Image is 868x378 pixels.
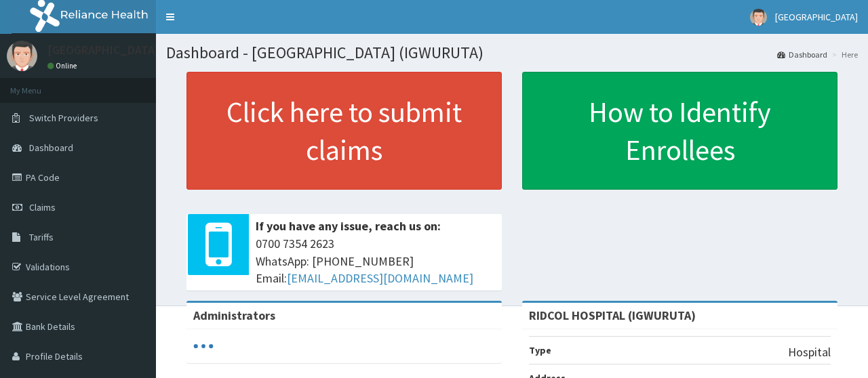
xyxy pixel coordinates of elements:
[522,72,837,190] a: How to Identify Enrollees
[256,235,495,287] span: 0700 7354 2623 WhatsApp: [PHONE_NUMBER] Email:
[29,112,98,124] span: Switch Providers
[777,49,827,60] a: Dashboard
[775,11,858,23] span: [GEOGRAPHIC_DATA]
[256,218,441,234] b: If you have any issue, reach us on:
[186,72,502,190] a: Click here to submit claims
[287,270,473,286] a: [EMAIL_ADDRESS][DOMAIN_NAME]
[47,44,159,56] p: [GEOGRAPHIC_DATA]
[29,142,73,154] span: Dashboard
[529,344,551,356] b: Type
[788,343,831,361] p: Hospital
[529,308,696,323] strong: RIDCOL HOSPITAL (IGWURUTA)
[193,308,275,323] b: Administrators
[166,44,858,62] h1: Dashboard - [GEOGRAPHIC_DATA] (IGWURUTA)
[193,336,214,356] svg: audio-loading
[29,231,54,243] span: Tariffs
[829,49,858,60] li: Here
[47,61,80,70] a: Online
[29,201,56,213] span: Claims
[7,41,37,71] img: User Image
[750,9,767,26] img: User Image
